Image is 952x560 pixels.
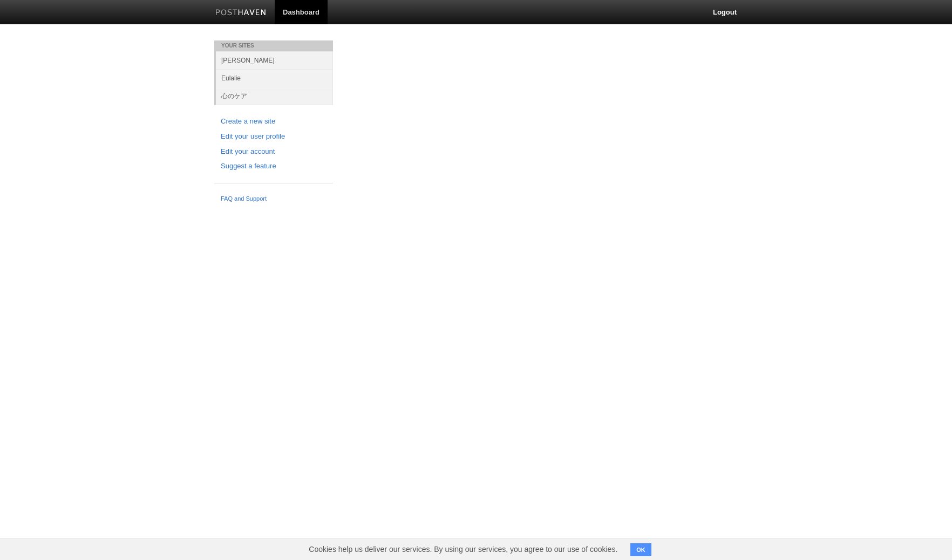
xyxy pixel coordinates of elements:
[215,9,267,17] img: Posthaven-bar
[216,51,333,69] a: [PERSON_NAME]
[221,194,327,204] a: FAQ and Support
[214,40,333,51] li: Your Sites
[216,87,333,105] a: 心のケア
[221,146,327,158] a: Edit your account
[221,116,327,127] a: Create a new site
[298,538,628,560] span: Cookies help us deliver our services. By using our services, you agree to our use of cookies.
[630,543,651,556] button: OK
[221,161,327,172] a: Suggest a feature
[221,131,327,142] a: Edit your user profile
[216,69,333,87] a: Eulalie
